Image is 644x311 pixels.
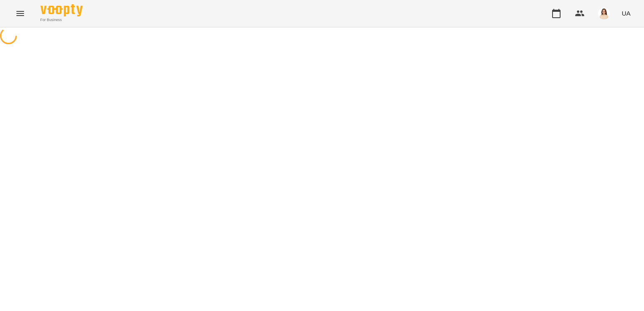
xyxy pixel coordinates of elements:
img: 76124efe13172d74632d2d2d3678e7ed.png [598,8,610,19]
span: UA [622,9,631,18]
button: Menu [10,3,30,24]
button: UA [618,5,634,21]
img: Voopty Logo [40,4,83,16]
span: For Business [40,17,83,23]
